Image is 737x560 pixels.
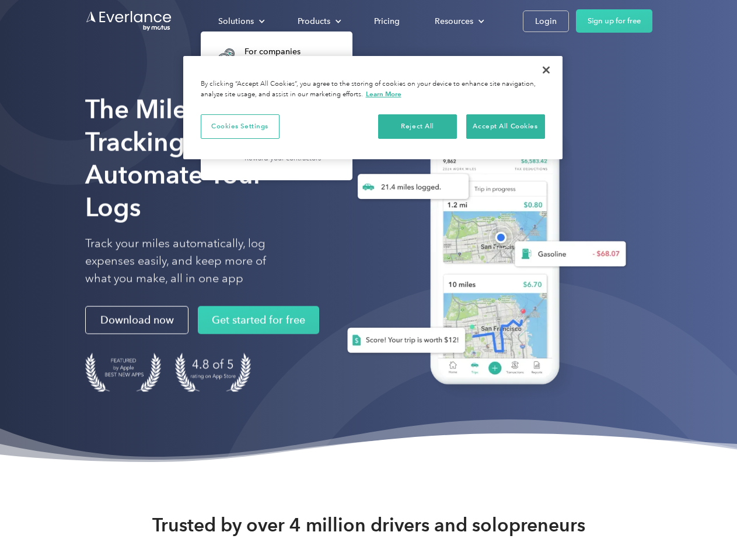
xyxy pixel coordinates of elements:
div: Solutions [218,14,254,29]
nav: Solutions [201,32,352,180]
button: Reject All [378,114,457,139]
button: Close [533,57,559,83]
div: Resources [423,11,494,32]
p: Track your miles automatically, log expenses easily, and keep more of what you make, all in one app [85,235,294,288]
button: Accept All Cookies [466,114,545,139]
a: Get started for free [198,306,319,334]
div: Privacy [183,56,563,159]
div: Cookie banner [183,56,563,159]
a: Download now [85,306,188,334]
div: Solutions [207,11,274,32]
div: Pricing [374,14,400,29]
div: Login [535,14,557,29]
a: Go to homepage [85,10,173,32]
div: For companies [244,46,337,58]
div: Products [298,14,330,29]
a: Pricing [362,11,411,32]
strong: Trusted by over 4 million drivers and solopreneurs [152,513,585,537]
div: Products [286,11,351,32]
img: 4.9 out of 5 stars on the app store [175,353,251,392]
a: Login [523,10,569,32]
a: For companiesEasy vehicle reimbursements [207,38,343,76]
div: By clicking “Accept All Cookies”, you agree to the storing of cookies on your device to enhance s... [201,79,545,100]
img: Everlance, mileage tracker app, expense tracking app [329,111,635,402]
img: Badge for Featured by Apple Best New Apps [85,353,161,392]
button: Cookies Settings [201,114,280,139]
div: Resources [435,14,473,29]
a: More information about your privacy, opens in a new tab [366,90,401,98]
a: Sign up for free [576,9,652,33]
